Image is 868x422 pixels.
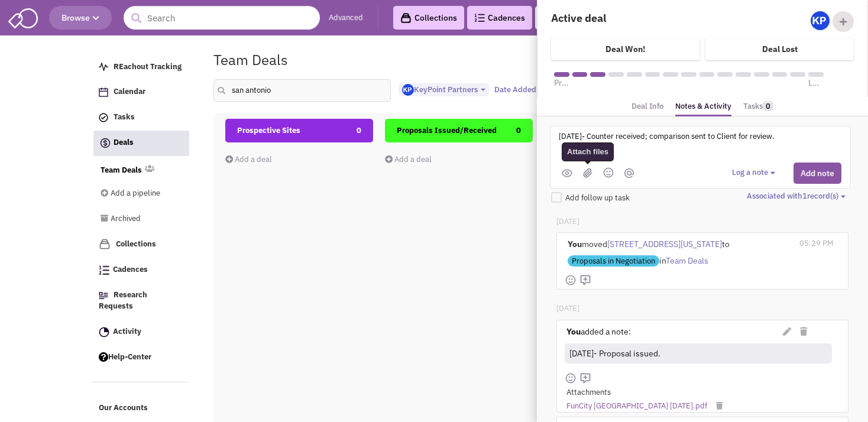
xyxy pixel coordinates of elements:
h4: Deal Won! [605,44,645,54]
a: Tasks [743,98,773,115]
img: icon-deals.svg [99,136,111,150]
span: Prospective Sites [237,125,300,135]
button: Date Added [491,83,549,96]
a: Cadences [467,6,532,30]
span: Prospective Sites [554,77,569,89]
a: Deal Info [631,98,663,115]
span: Date Added [494,85,536,95]
button: Browse [49,6,112,30]
span: [STREET_ADDRESS][US_STATE] [607,239,722,249]
a: Team Deals [101,165,142,176]
a: Research Requests [93,284,189,318]
a: Add a deal [225,154,272,164]
a: Archived [101,208,173,231]
a: Tasks [93,106,189,129]
span: 1 [802,191,807,201]
a: Calendar [93,81,189,103]
img: Cadences_logo.png [99,265,109,275]
a: Add a pipeline [101,183,173,205]
img: SmartAdmin [8,6,38,28]
h1: Team Deals [213,52,288,67]
span: 0 [516,119,521,142]
i: Remove Attachment [716,402,723,410]
img: public.png [562,169,572,177]
button: Add note [793,163,841,184]
button: KeyPoint Partners [399,83,489,97]
img: Activity.png [99,327,109,337]
img: icon-tasks.png [99,113,108,122]
img: face-smile.png [565,274,576,286]
span: 0 [357,119,361,142]
img: (jpg,png,gif,doc,docx,xls,xlsx,pdf,txt) [583,168,592,178]
span: Research Requests [99,290,147,311]
input: Search deals [213,79,391,102]
div: Add Collaborator [833,11,854,32]
a: Collections [393,6,464,30]
img: Calendar.png [99,87,108,97]
img: icon-collection-lavender-black.svg [400,12,412,24]
a: Activity [93,321,189,343]
a: Help-Center [93,346,189,369]
span: Browse [61,12,99,23]
a: Advanced [329,12,363,24]
span: 0 [763,101,773,111]
label: added a note: [566,326,631,337]
a: Cadences [93,259,189,281]
a: FunCity [GEOGRAPHIC_DATA] [DATE].pdf [566,401,707,412]
span: Cadences [113,265,148,275]
h4: Active deal [551,11,695,25]
span: KeyPoint Partners [402,85,478,95]
span: Proposals Issued/Received [397,125,497,135]
div: Attach files [562,142,614,161]
span: REachout Tracking [114,61,182,72]
span: Calendar [114,87,145,97]
span: Proposals in Negotiation [568,255,659,267]
img: face-smile.png [565,372,576,384]
strong: You [566,326,581,337]
i: Edit Note [783,327,791,336]
img: mantion.png [624,168,634,178]
span: Our Accounts [99,403,148,413]
img: Gp5tB00MpEGTGSMiAkF79g.png [402,84,414,96]
a: Add a deal [385,154,432,164]
a: Notes & Activity [675,98,731,117]
button: Log a note [732,167,779,178]
a: Deals [93,131,189,156]
h4: Deal Lost [762,44,798,54]
div: moved to in [565,233,794,271]
span: 05:29 PM [799,238,834,248]
span: Tasks [114,112,135,122]
input: Search [124,6,320,30]
a: REachout Tracking [93,56,189,79]
button: Associated with1record(s) [747,191,849,202]
img: Research.png [99,292,108,299]
span: Lease executed [808,77,824,89]
span: Collections [116,239,156,249]
img: emoji.png [603,167,614,178]
a: Our Accounts [93,397,189,420]
span: Team Deals [666,255,708,266]
i: Delete Note [800,327,807,336]
img: mdi_comment-add-outline.png [579,372,591,384]
b: You [568,239,582,249]
span: Activity [113,326,141,336]
img: help.png [99,352,108,362]
a: Collections [93,233,189,256]
span: Add follow up task [565,193,630,203]
img: Cadences_logo.png [474,14,485,22]
img: icon-collection-lavender.png [99,238,111,250]
label: Attachments [566,387,611,398]
img: Gp5tB00MpEGTGSMiAkF79g.png [811,11,830,30]
div: [DATE]- Proposal issued. [567,345,827,362]
img: mdi_comment-add-outline.png [579,274,591,286]
p: [DATE] [556,216,848,228]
